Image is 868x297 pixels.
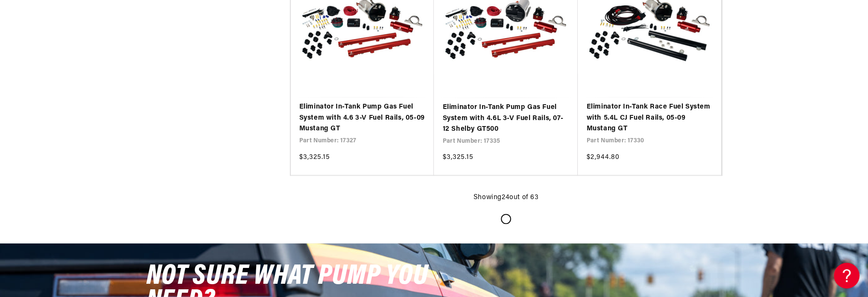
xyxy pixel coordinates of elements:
[299,102,426,135] a: Eliminator In-Tank Pump Gas Fuel System with 4.6 3-V Fuel Rails, 05-09 Mustang GT
[473,192,539,203] p: Showing out of 63
[442,102,569,135] a: Eliminator In-Tank Pump Gas Fuel System with 4.6L 3-V Fuel Rails, 07-12 Shelby GT500
[586,102,713,135] a: Eliminator In-Tank Race Fuel System with 5.4L CJ Fuel Rails, 05-09 Mustang GT
[502,194,509,201] span: 24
